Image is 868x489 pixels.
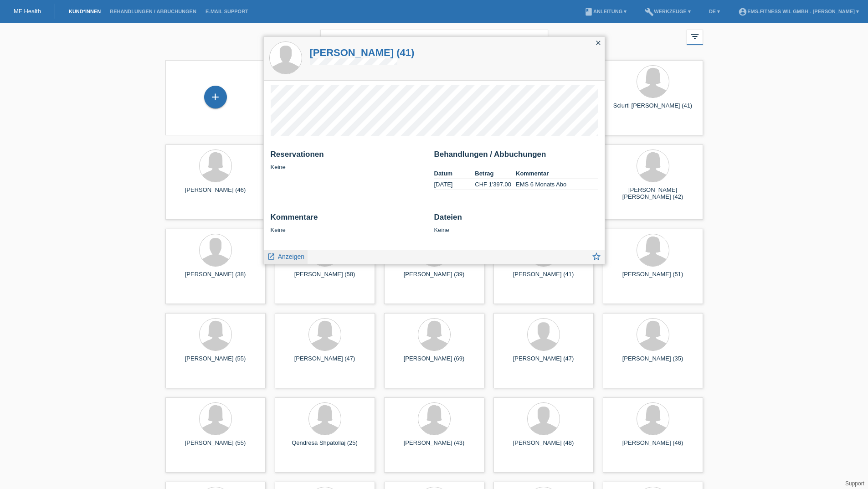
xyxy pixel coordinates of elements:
div: [PERSON_NAME] (55) [173,439,258,454]
i: star_border [591,252,601,262]
a: star_border [591,252,601,264]
div: Keine [434,213,598,233]
div: [PERSON_NAME] (55) [173,355,258,370]
div: [PERSON_NAME] (43) [391,439,477,454]
i: book [584,7,593,16]
div: Kund*in hinzufügen [205,89,226,105]
a: E-Mail Support [201,9,253,14]
div: [PERSON_NAME] (46) [173,186,258,201]
a: [PERSON_NAME] (41) [310,47,415,58]
div: [PERSON_NAME] (39) [391,271,477,285]
h2: Behandlungen / Abbuchungen [434,150,598,164]
a: buildWerkzeuge ▾ [640,9,695,14]
div: Keine [271,150,427,170]
div: [PERSON_NAME] (41) [501,271,586,285]
div: [PERSON_NAME] (48) [501,439,586,454]
div: [PERSON_NAME] (47) [501,355,586,370]
div: [PERSON_NAME] (47) [282,355,368,370]
a: MF Health [14,8,41,15]
h2: Reservationen [271,150,427,164]
a: Support [845,480,864,487]
div: [PERSON_NAME] [PERSON_NAME] (42) [610,186,696,201]
div: [PERSON_NAME] (38) [173,271,258,285]
div: Keine [271,213,427,233]
a: account_circleEMS-Fitness Wil GmbH - [PERSON_NAME] ▾ [734,9,863,14]
a: launch Anzeigen [267,250,305,262]
div: [PERSON_NAME] (58) [282,271,368,285]
h2: Dateien [434,213,598,226]
td: CHF 1'397.00 [475,179,516,190]
h2: Kommentare [271,213,427,226]
a: Kund*innen [64,9,105,14]
i: filter_list [690,31,700,41]
a: DE ▾ [704,9,724,14]
th: Betrag [475,168,516,179]
a: Behandlungen / Abbuchungen [105,9,201,14]
i: build [645,7,654,16]
div: [PERSON_NAME] (35) [610,355,696,370]
input: Suche... [320,30,548,51]
div: [PERSON_NAME] (46) [610,439,696,454]
div: [PERSON_NAME] (51) [610,271,696,285]
th: Datum [434,168,475,179]
div: [PERSON_NAME] (69) [391,355,477,370]
a: bookAnleitung ▾ [580,9,631,14]
td: [DATE] [434,179,475,190]
i: launch [267,252,275,261]
span: Anzeigen [278,253,304,260]
th: Kommentar [516,168,598,179]
i: account_circle [738,7,747,16]
div: Sciurti [PERSON_NAME] (41) [610,102,696,117]
td: EMS 6 Monats Abo [516,179,598,190]
div: Qendresa Shpatollaj (25) [282,439,368,454]
i: close [595,39,602,46]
